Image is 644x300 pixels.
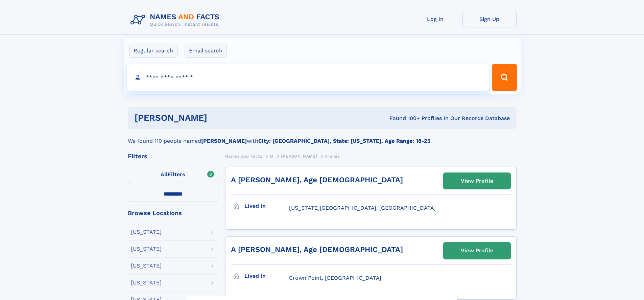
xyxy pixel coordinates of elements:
a: Sign Up [462,11,517,27]
a: Log In [408,11,462,27]
span: Crown Point, [GEOGRAPHIC_DATA] [289,275,381,281]
h3: Lived in [244,270,289,282]
div: View Profile [461,173,493,189]
span: [PERSON_NAME] [281,154,317,159]
div: [US_STATE] [131,280,162,285]
a: View Profile [444,243,510,259]
img: Logo Names and Facts [128,11,225,29]
button: Search Button [492,64,517,91]
div: [US_STATE] [131,263,162,269]
a: Names and Facts [225,152,262,160]
div: Browse Locations [128,210,218,216]
div: [US_STATE] [131,229,162,235]
span: [US_STATE][GEOGRAPHIC_DATA], [GEOGRAPHIC_DATA] [289,205,436,211]
label: Filters [128,167,218,183]
div: View Profile [461,243,493,258]
h1: [PERSON_NAME] [135,114,299,122]
span: Aramis [325,154,340,159]
a: M [270,152,273,160]
h3: Lived in [244,200,289,212]
label: Regular search [129,44,177,58]
label: Email search [185,44,227,58]
b: City: [GEOGRAPHIC_DATA], State: [US_STATE], Age Range: 18-25 [258,138,430,144]
span: M [270,154,273,159]
div: [US_STATE] [131,246,162,252]
input: search input [127,64,489,91]
a: A [PERSON_NAME], Age [DEMOGRAPHIC_DATA] [231,176,403,184]
div: Found 100+ Profiles In Our Records Database [298,115,510,122]
b: [PERSON_NAME] [201,138,247,144]
span: All [161,171,168,178]
div: Filters [128,153,218,159]
a: [PERSON_NAME] [281,152,317,160]
a: A [PERSON_NAME], Age [DEMOGRAPHIC_DATA] [231,245,403,254]
a: View Profile [444,173,510,189]
div: We found 110 people named with . [128,129,517,145]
